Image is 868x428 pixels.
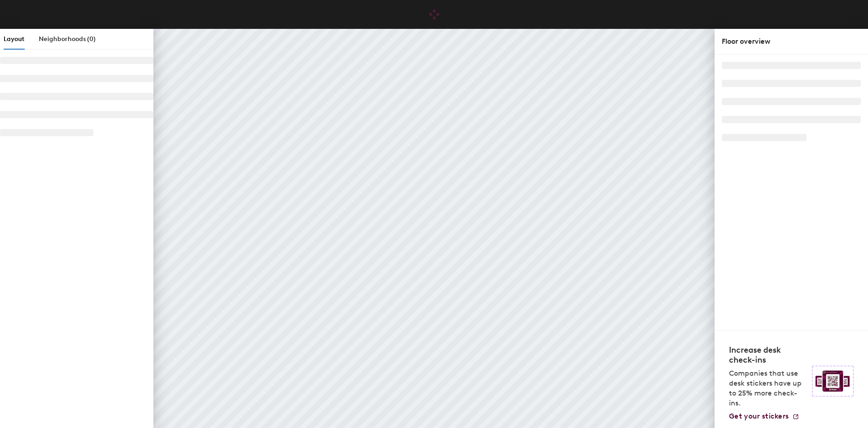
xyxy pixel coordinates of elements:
span: Get your stickers [729,412,789,420]
a: Get your stickers [729,412,799,421]
span: Layout [4,35,24,43]
div: Floor overview [722,36,861,47]
span: Neighborhoods (0) [39,35,96,43]
h4: Increase desk check-ins [729,345,807,365]
p: Companies that use desk stickers have up to 25% more check-ins. [729,368,807,408]
img: Sticker logo [812,366,854,396]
